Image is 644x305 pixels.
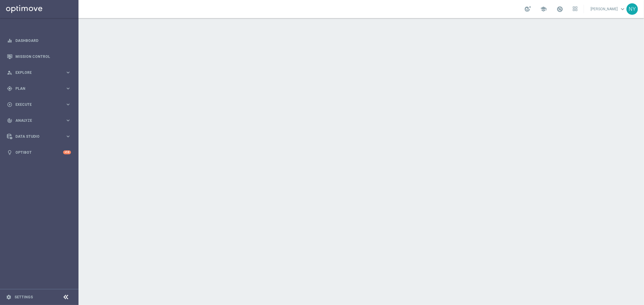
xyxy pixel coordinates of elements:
[15,119,65,122] span: Analyze
[7,118,65,123] div: Analyze
[7,86,65,91] div: Plan
[7,54,71,59] button: Mission Control
[7,38,71,43] button: equalizer Dashboard
[6,294,11,300] i: settings
[14,295,33,299] a: Settings
[15,135,65,138] span: Data Studio
[7,102,65,107] div: Execute
[7,134,71,139] button: Data Studio keyboard_arrow_right
[7,70,71,75] button: person_search Explore keyboard_arrow_right
[65,118,71,123] i: keyboard_arrow_right
[7,33,71,49] div: Dashboard
[63,150,71,154] div: +10
[7,144,71,160] div: Optibot
[7,86,71,91] button: gps_fixed Plan keyboard_arrow_right
[7,70,12,75] i: person_search
[15,49,71,64] a: Mission Control
[7,150,12,155] i: lightbulb
[626,3,638,15] div: NY
[7,38,12,43] i: equalizer
[65,70,71,75] i: keyboard_arrow_right
[65,102,71,107] i: keyboard_arrow_right
[15,144,63,160] a: Optibot
[7,150,71,155] button: lightbulb Optibot +10
[619,6,626,12] span: keyboard_arrow_down
[7,102,71,107] button: play_circle_outline Execute keyboard_arrow_right
[7,70,65,75] div: Explore
[15,33,71,49] a: Dashboard
[15,103,65,106] span: Execute
[7,49,71,64] div: Mission Control
[540,6,547,12] span: school
[590,5,626,14] a: [PERSON_NAME]keyboard_arrow_down
[15,87,65,90] span: Plan
[15,71,65,74] span: Explore
[65,86,71,91] i: keyboard_arrow_right
[65,134,71,139] i: keyboard_arrow_right
[7,118,71,123] button: track_changes Analyze keyboard_arrow_right
[7,102,12,107] i: play_circle_outline
[7,118,12,123] i: track_changes
[7,134,65,139] div: Data Studio
[7,86,12,91] i: gps_fixed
